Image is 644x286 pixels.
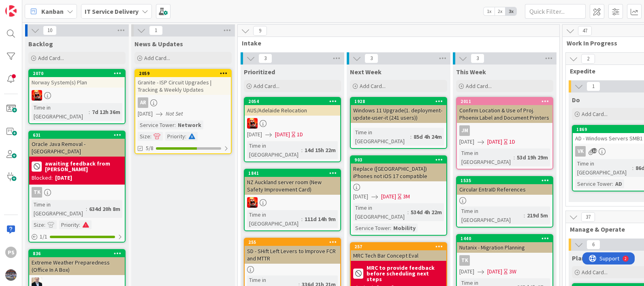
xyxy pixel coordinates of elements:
div: Network [176,120,203,129]
b: MRC to provide feedback before scheduling next steps [367,265,444,282]
img: avatar [5,269,17,281]
div: 2059Granite - ISP Circuit Upgrades | Tracking & Weekly Updates [135,70,231,95]
span: 2 [581,54,595,64]
span: 3x [505,7,516,15]
div: 1928 [354,99,446,104]
div: AR [138,97,148,108]
div: 111d 14h 9m [303,215,338,224]
div: 1D [297,130,303,139]
div: 14d 15h 22m [303,146,338,155]
span: : [301,215,303,224]
div: TK [32,187,42,198]
span: : [86,204,87,213]
div: TK [29,187,125,198]
span: 5/8 [146,144,154,153]
div: [DATE] [55,174,72,182]
div: 255SD - SHift Left Levers to Improve FCR and MTTR [245,239,340,264]
span: : [89,108,90,116]
span: : [407,208,409,217]
span: [DATE] [459,138,474,146]
div: 2070 [29,70,125,77]
div: Time in [GEOGRAPHIC_DATA] [575,159,632,177]
i: Not Set [166,110,183,117]
div: Granite - ISP Circuit Upgrades | Tracking & Weekly Updates [135,77,231,95]
div: Windows 11 Upgrade(1. deployment-update-user-it (241 users)) [351,105,446,123]
div: Priority [59,220,79,229]
div: Confirm Location & Use of Proj. Phoenix Label and Document Printers [457,105,552,123]
div: Time in [GEOGRAPHIC_DATA] [353,203,407,221]
div: Oracle Java Removal - [GEOGRAPHIC_DATA] [29,139,125,157]
img: VN [247,197,258,208]
div: 1440 [457,235,552,242]
span: [DATE] [487,267,502,276]
span: Add Card... [254,82,279,90]
div: 534d 4h 22m [409,208,444,217]
div: VN [245,118,340,129]
div: Size [138,132,150,141]
div: Time in [GEOGRAPHIC_DATA] [32,103,89,121]
div: 1928Windows 11 Upgrade(1. deployment-update-user-it (241 users)) [351,98,446,123]
span: : [410,132,412,141]
span: 12 [592,148,597,153]
div: Time in [GEOGRAPHIC_DATA] [459,148,514,166]
div: Time in [GEOGRAPHIC_DATA] [353,128,410,146]
div: Priority [165,132,185,141]
div: 1841 [245,170,340,177]
span: [DATE] [138,110,153,118]
div: Blocked: [32,174,53,182]
span: 6 [586,240,600,249]
div: 2054AUS/Adelaide Relocation [245,98,340,116]
span: : [44,220,45,229]
div: Time in [GEOGRAPHIC_DATA] [459,206,524,224]
div: JM [457,125,552,136]
div: 257 [354,244,446,249]
div: 85d 4h 24m [412,132,444,141]
b: awaiting feedback from [PERSON_NAME] [45,161,122,172]
div: TK [459,255,470,266]
div: 2054 [248,99,340,104]
div: 2054 [245,98,340,105]
span: [DATE] [275,130,290,139]
div: 903 [354,157,446,163]
div: 2059 [135,70,231,77]
div: AUS/Adelaide Relocation [245,105,340,116]
div: PS [5,247,17,258]
div: 1535 [461,178,552,183]
span: : [632,163,633,172]
div: 1D [509,138,515,146]
div: 631Oracle Java Removal - [GEOGRAPHIC_DATA] [29,131,125,157]
span: Do [572,96,580,104]
span: Support [17,1,37,11]
div: 2059 [139,71,231,76]
span: : [150,132,151,141]
span: : [175,120,176,129]
div: 3W [509,267,516,276]
div: 219d 5m [525,211,550,220]
span: 1 [149,26,163,35]
div: 3M [403,192,410,201]
img: VN [32,90,42,101]
div: 257MRC Tech Bar Concept Eval [351,243,446,261]
div: SD - SHift Left Levers to Improve FCR and MTTR [245,246,340,264]
span: Add Card... [582,269,608,276]
span: [DATE] [247,130,262,139]
div: 631 [29,131,125,139]
div: 1440 [461,236,552,241]
div: 7d 12h 36m [90,108,122,116]
div: Circular EntraID References [457,184,552,195]
div: Time in [GEOGRAPHIC_DATA] [247,210,301,228]
div: 53d 19h 29m [515,153,550,162]
span: Kanban [41,6,64,16]
span: Backlog [28,40,53,48]
div: 255 [248,239,340,245]
div: VK [575,146,586,157]
div: MRC Tech Bar Concept Eval [351,250,446,261]
span: 47 [578,26,592,36]
div: 257 [351,243,446,250]
span: Add Card... [582,110,608,118]
span: 3 [365,54,378,63]
div: Mobility [391,224,418,232]
span: 3 [471,54,484,63]
span: : [612,179,613,188]
div: JM [459,125,470,136]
